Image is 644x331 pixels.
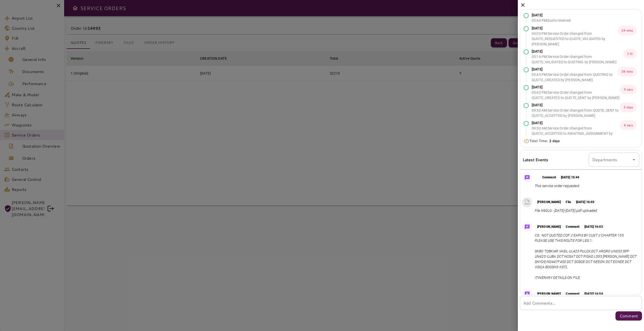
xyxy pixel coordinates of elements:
[535,224,563,229] p: [PERSON_NAME]
[535,233,637,280] p: CS: NOT QUOTED COF // EAPIS BY CUST // CHARTER 135 PLEASE USE THIS ROUTE FOR LEG 1: SKBO TOBKI4R ...
[532,108,620,118] p: 09:30 AM : Service Order changed from QUOTE_SENT to QUOTE_ACCEPTED by [PERSON_NAME]
[618,67,637,76] p: 28 mins
[524,139,529,144] img: Timer Icon
[532,26,618,31] p: [DATE]
[529,138,560,144] p: Total Time:
[582,224,605,229] p: [DATE] 16:03
[563,291,582,296] p: Comment
[630,156,637,163] button: Open
[532,120,620,126] p: [DATE]
[532,72,618,83] p: 05:43 PM : Service Order changed from QUOTING to QUOTE_CREATED by [PERSON_NAME]
[532,85,620,90] p: [DATE]
[620,103,637,112] p: 3 days
[558,175,582,180] p: [DATE] 15:44
[523,156,548,163] h6: Latest Events
[620,313,638,319] p: Comment
[524,223,531,230] img: Message Icon
[532,31,618,47] p: 04:03 PM : Service Order changed from QUOTE_REQUESTED to QUOTE_VALIDATED by [PERSON_NAME]
[532,126,620,142] p: 09:30 AM : Service Order changed from QUOTE_ACCEPTED to AWAITING_ASSIGNMENT by [PERSON_NAME]
[532,54,623,65] p: 05:14 PM : Service Order changed from QUOTE_VALIDATED to QUOTING by [PERSON_NAME]
[623,49,637,58] p: 1 hr
[535,200,563,204] p: [PERSON_NAME]
[523,198,531,206] img: PDF File
[532,67,618,72] p: [DATE]
[549,138,560,143] b: 3 days
[620,85,637,94] p: 5 secs
[524,174,531,181] img: Message Icon
[582,291,605,296] p: [DATE] 16:54
[535,208,597,213] p: File N90LG - [DATE]-[DATE].pdf uploaded
[620,120,637,130] p: 4 secs
[540,175,558,180] p: Comment
[563,200,573,204] p: File
[535,183,582,189] p: This service order requested:
[615,311,642,320] button: Comment
[532,13,571,18] p: [DATE]
[563,224,582,229] p: Comment
[535,291,563,296] p: [PERSON_NAME]
[532,49,623,54] p: [DATE]
[618,26,637,35] p: 19 mins
[532,18,571,23] p: 03:44 PM Quote received
[524,290,531,297] img: Message Icon
[574,200,597,204] p: [DATE] 16:03
[532,90,620,101] p: 05:43 PM : Service Order changed from QUOTE_CREATED to QUOTE_SENT by [PERSON_NAME]
[532,103,620,108] p: [DATE]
